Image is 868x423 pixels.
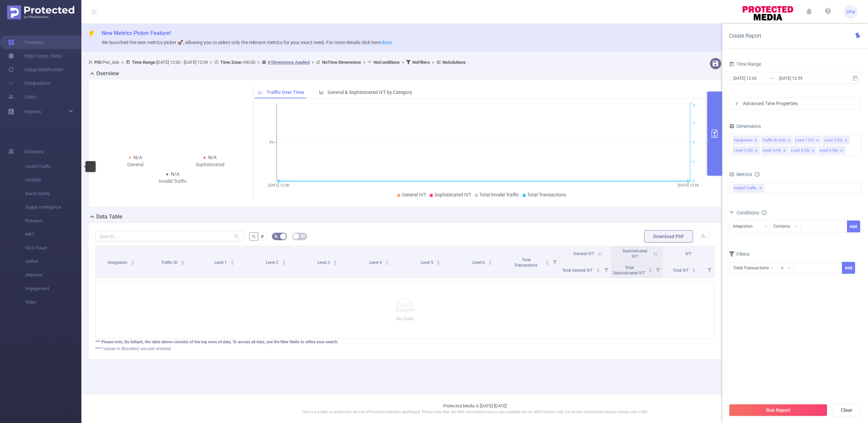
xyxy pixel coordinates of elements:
[102,40,392,45] span: We launched the new metrics picker 🚀, allowing you to select only the relevant metrics for your e...
[25,173,81,187] span: Visibility
[7,5,74,19] img: Protected Media
[685,251,691,256] span: IVT
[385,259,389,262] i: icon: caret-up
[131,259,135,262] i: icon: caret-up
[400,60,406,65] span: >
[328,90,412,95] span: General & Sophisticated IVT by Category
[755,172,759,177] i: icon: info-circle
[24,105,41,118] a: Reports
[385,259,389,264] div: Sort
[334,262,337,264] i: icon: caret-down
[846,5,855,19] span: VPa
[8,49,63,63] a: Help Center (New)
[181,259,185,264] div: Sort
[274,234,278,238] i: icon: bg-colors
[442,60,466,65] b: No Solutions
[648,267,652,269] i: icon: caret-up
[102,30,171,36] span: New Metrics Picker Feature!
[95,346,714,352] div: **** Values in (Brackets) are user attested
[334,259,337,262] i: icon: caret-up
[96,70,119,78] h2: Overview
[545,259,549,262] i: icon: caret-up
[402,192,426,197] span: General IVT
[824,136,843,145] div: Level 2 (l2)
[623,249,647,259] span: Sophisticated IVT
[8,90,36,103] a: Users
[25,255,81,268] span: Unified
[759,184,762,192] span: ✕
[693,103,695,108] tspan: 4
[8,76,50,90] a: Integrations
[181,259,184,262] i: icon: caret-up
[25,295,81,309] span: Video
[613,265,646,275] span: Total Sophisticated IVT
[437,262,440,264] i: icon: caret-down
[131,259,135,264] div: Sort
[820,146,838,155] div: Level 6 (l6)
[692,267,696,271] div: Sort
[791,146,810,155] div: Level 5 (l5)
[733,221,757,232] div: Integration
[267,90,304,95] span: Traffic Over Time
[8,36,44,49] a: Overview
[729,172,752,177] span: Metrics
[693,140,695,145] tspan: 2
[735,101,739,105] i: icon: right
[381,40,392,45] a: docs
[562,268,594,273] span: Total General IVT
[545,262,549,264] i: icon: caret-down
[832,404,861,416] button: Clear
[436,259,440,264] div: Sort
[95,231,244,242] input: Search...
[673,268,690,273] span: Total IVT
[430,60,436,65] span: >
[96,213,122,221] h2: Data Table
[488,259,492,262] i: icon: caret-up
[131,262,135,264] i: icon: caret-down
[268,183,289,188] tspan: [DATE] 12:00
[514,257,538,268] span: Total Transactions
[25,160,81,173] span: Invalid Traffic
[479,192,519,197] span: Total Invalid Traffic
[25,241,81,255] span: Click Fraud
[25,214,81,228] span: Passport
[763,146,781,155] div: Level 4 (l4)
[729,123,761,129] span: Dimensions
[161,260,178,265] span: Traffic ID
[754,139,757,143] i: icon: close
[421,260,434,265] span: Level 5
[132,60,156,65] b: Time Range:
[181,262,184,264] i: icon: caret-down
[790,146,817,155] li: Level 5 (l5)
[733,184,764,193] span: Invalid Traffic
[94,60,102,65] b: PID:
[255,60,262,65] span: >
[98,161,173,168] div: General
[693,179,695,184] tspan: 0
[762,210,767,215] i: icon: info-circle
[208,155,217,160] span: N/A
[648,267,652,271] div: Sort
[754,149,758,153] i: icon: close
[108,260,129,265] span: Integration
[844,139,848,143] i: icon: close
[787,266,791,271] i: icon: down
[764,225,768,229] i: icon: down
[25,187,81,200] span: Brand Safety
[816,139,819,143] i: icon: close
[762,136,786,145] div: Traffic ID (tid)
[282,262,286,264] i: icon: caret-down
[119,60,126,65] span: >
[733,136,759,145] li: Integration
[678,183,699,188] tspan: [DATE] 12:59
[842,262,855,274] button: Add
[648,270,652,272] i: icon: caret-down
[795,225,799,229] i: icon: down
[794,136,821,145] li: Level 1 (l1)
[101,315,709,322] p: No Data
[385,262,389,264] i: icon: caret-down
[25,200,81,214] span: Supply Intelligence
[729,33,761,39] span: Create Report
[733,74,788,83] input: Start date
[231,259,234,262] i: icon: caret-up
